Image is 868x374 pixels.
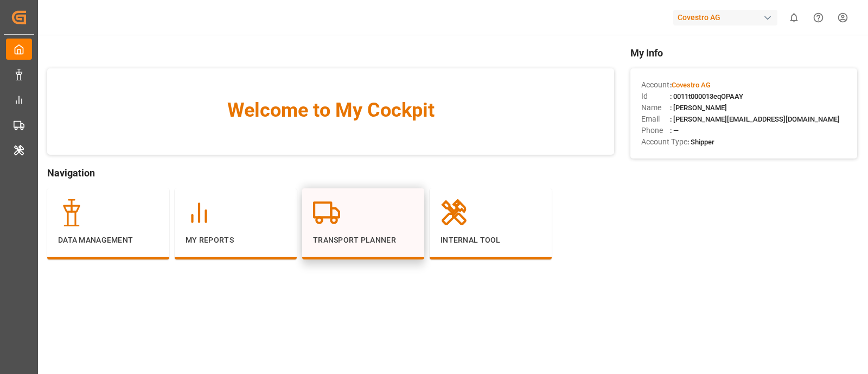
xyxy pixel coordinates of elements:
span: Name [641,102,670,113]
span: Account [641,79,670,91]
span: My Info [630,46,857,60]
span: Account Type [641,136,687,148]
span: Welcome to My Cockpit [69,96,592,125]
span: : Shipper [687,138,714,146]
span: Navigation [47,166,614,180]
span: Phone [641,125,670,136]
span: : [PERSON_NAME][EMAIL_ADDRESS][DOMAIN_NAME] [670,115,840,123]
span: : 0011t000013eqOPAAY [670,92,743,100]
span: : [670,81,711,89]
span: : [PERSON_NAME] [670,104,727,112]
span: Email [641,113,670,125]
span: : — [670,126,679,135]
span: Id [641,91,670,102]
p: My Reports [186,234,286,246]
p: Internal Tool [441,234,541,246]
p: Data Management [58,234,158,246]
p: Transport Planner [313,234,413,246]
span: Covestro AG [672,81,711,89]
